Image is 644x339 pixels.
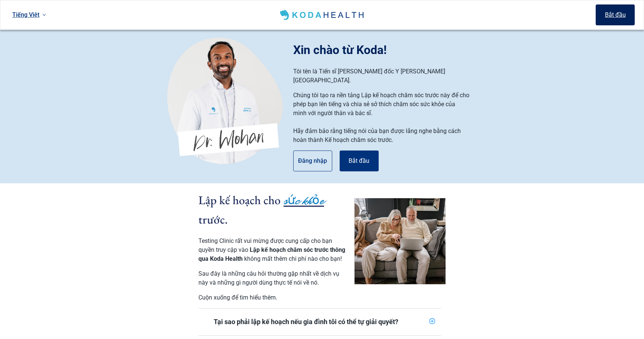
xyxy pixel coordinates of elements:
[9,9,49,21] a: Ngôn ngữ hiện tại: Tiếng Việt
[214,317,426,326] div: Tại sao phải lập kế hoạch nếu gia đình tôi có thể tự giải quyết?
[198,246,345,262] span: Lập kế hoạch chăm sóc trước thông qua Koda Health
[293,91,470,118] p: Chúng tôi tạo ra nền tảng Lập kế hoạch chăm sóc trước này để cho phép bạn lên tiếng và chia sẻ sở...
[198,269,347,287] p: Sau đây là những câu hỏi thường gặp nhất về dịch vụ này và những gì người dùng thực tế nói về nó.
[429,318,435,324] span: plus-circle
[42,13,46,17] span: down
[340,151,379,171] button: Bắt đầu
[198,293,347,302] p: Cuộn xuống để tìm hiểu thêm.
[293,127,470,145] p: Hãy đảm bảo rằng tiếng nói của bạn được lắng nghe bằng cách hoàn thành Kế hoạch chăm sóc trước.
[278,9,366,21] img: Koda Health
[198,192,281,208] span: Lập kế hoạch cho
[596,4,635,25] button: Bắt đầu
[198,308,441,335] div: Tại sao phải lập kế hoạch nếu gia đình tôi có thể tự giải quyết?
[293,67,470,85] p: Tôi tên là Tiến sĩ [PERSON_NAME] đốc Y [PERSON_NAME] [GEOGRAPHIC_DATA].
[284,193,324,209] span: sức khỏe
[198,237,332,253] span: Testing Clinic rất vui mừng được cung cấp cho bạn quyền truy cập vào
[293,151,332,171] button: Đăng nhập
[198,212,228,227] span: trước.
[355,198,446,284] img: Couple planning their healthcare together
[244,255,342,262] span: không mất thêm chi phí nào cho bạn!
[293,41,477,59] h1: Xin chào từ Koda!
[167,37,283,164] img: Koda Health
